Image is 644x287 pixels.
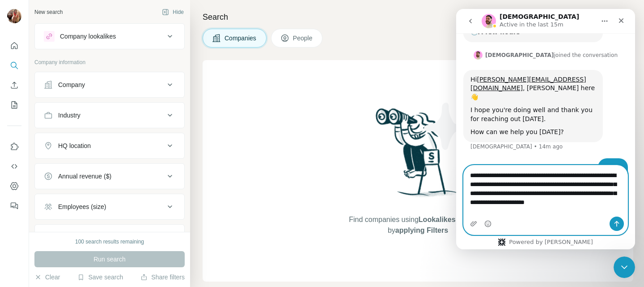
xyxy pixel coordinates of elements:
[225,34,257,43] span: Companies
[35,26,184,47] button: Company lookalikes
[346,214,489,236] span: Find companies using or by
[7,97,21,113] button: My lists
[419,216,481,223] span: Lookalikes search
[395,226,448,234] span: applying Filters
[293,34,314,43] span: People
[7,158,21,174] button: Use Surfe API
[7,57,21,74] button: Search
[7,198,21,214] button: Feedback
[58,80,85,89] div: Company
[58,172,111,181] div: Annual revenue ($)
[35,104,184,126] button: Industry
[35,226,184,248] button: Technologies
[34,8,63,16] div: New search
[7,77,21,93] button: Enrich CSV
[60,32,116,41] div: Company lookalikes
[58,141,91,150] div: HQ location
[35,196,184,217] button: Employees (size)
[35,165,184,187] button: Annual revenue ($)
[418,96,499,177] img: Surfe Illustration - Stars
[372,106,465,206] img: Surfe Illustration - Woman searching with binoculars
[7,38,21,54] button: Quick start
[140,273,185,282] button: Share filters
[35,135,184,157] button: HQ location
[156,5,190,19] button: Hide
[75,238,144,246] div: 100 search results remaining
[203,11,633,23] h4: Search
[456,9,635,249] iframe: Intercom live chat
[34,58,185,66] p: Company information
[58,111,80,120] div: Industry
[77,273,123,282] button: Save search
[7,9,21,23] img: Avatar
[7,178,21,194] button: Dashboard
[58,202,106,211] div: Employees (size)
[35,74,184,96] button: Company
[7,139,21,155] button: Use Surfe on LinkedIn
[614,257,635,278] iframe: Intercom live chat
[34,273,60,282] button: Clear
